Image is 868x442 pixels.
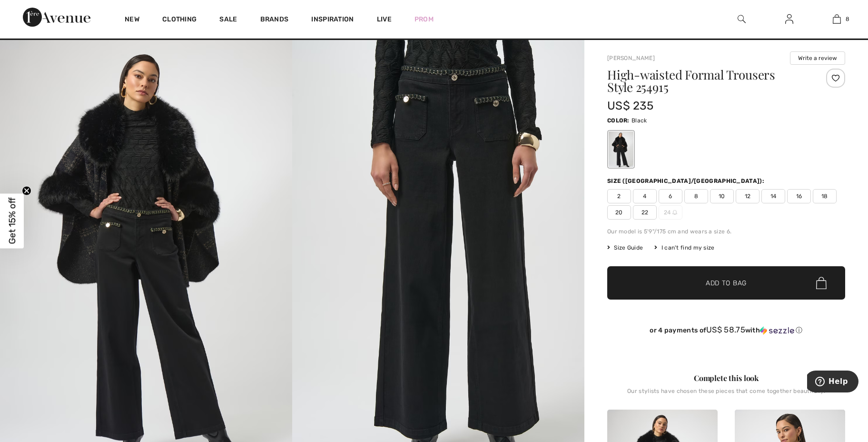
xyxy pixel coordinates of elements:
[778,13,801,25] a: Sign In
[22,186,31,196] button: Close teaser
[7,198,18,244] span: Get 15% off
[659,205,682,220] span: 24
[633,205,657,220] span: 22
[162,15,197,25] a: Clothing
[607,243,643,252] span: Size Guide
[736,189,759,203] span: 12
[219,15,237,25] a: Sale
[607,325,845,338] div: or 4 payments ofUS$ 58.75withSezzle Click to learn more about Sezzle
[813,189,837,203] span: 18
[790,51,845,65] button: Write a review
[607,205,631,220] span: 20
[654,243,714,252] div: I can't find my size
[607,227,845,236] div: Our model is 5'9"/175 cm and wears a size 6.
[607,177,766,185] div: Size ([GEOGRAPHIC_DATA]/[GEOGRAPHIC_DATA]):
[609,131,633,167] div: Black
[659,189,682,203] span: 6
[23,8,90,27] img: 1ère Avenue
[807,371,858,394] iframe: Opens a widget where you can find more information
[816,277,827,289] img: Bag.svg
[311,15,354,25] span: Inspiration
[607,55,655,61] a: [PERSON_NAME]
[631,117,647,124] span: Black
[813,13,860,25] a: 8
[125,15,139,25] a: New
[377,14,392,24] a: Live
[607,388,845,402] div: Our stylists have chosen these pieces that come together beautifully.
[706,278,747,288] span: Add to Bag
[414,14,434,24] a: Prom
[785,13,793,25] img: My Info
[607,266,845,300] button: Add to Bag
[607,372,845,384] div: Complete this look
[607,117,630,124] span: Color:
[607,99,653,112] span: US$ 235
[607,189,631,203] span: 2
[760,326,794,335] img: Sezzle
[607,69,806,93] h1: High-waisted Formal Trousers Style 254915
[260,15,289,25] a: Brands
[672,210,677,215] img: ring-m.svg
[738,13,746,25] img: search the website
[706,325,745,334] span: US$ 58.75
[846,15,849,23] span: 8
[607,325,845,335] div: or 4 payments of with
[761,189,785,203] span: 14
[787,189,811,203] span: 16
[633,189,657,203] span: 4
[833,13,841,25] img: My Bag
[710,189,734,203] span: 10
[684,189,708,203] span: 8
